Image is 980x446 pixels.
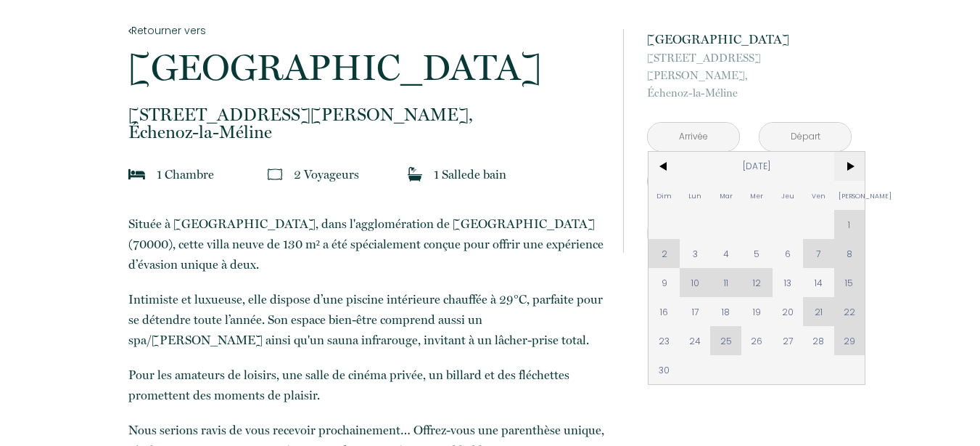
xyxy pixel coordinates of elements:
[759,123,851,151] input: Départ
[128,49,604,86] p: [GEOGRAPHIC_DATA]
[680,152,834,181] span: [DATE]
[710,239,741,268] span: 4
[128,23,604,38] a: Retourner vers
[294,164,359,185] p: 2 Voyageur
[741,181,773,210] span: Mer
[710,181,741,210] span: Mar
[157,164,214,185] p: 1 Chambre
[128,106,604,141] p: Échenoz-la-Méline
[647,214,852,253] button: Réserver
[680,181,711,210] span: Lun
[648,326,680,355] span: 23
[647,49,852,102] p: Échenoz-la-Méline
[803,268,834,297] span: 14
[648,355,680,384] span: 30
[434,164,506,185] p: 1 Salle de bain
[773,181,804,210] span: Jeu
[648,181,680,210] span: Dim
[680,326,711,355] span: 24
[834,181,865,210] span: [PERSON_NAME]
[648,123,739,151] input: Arrivée
[741,297,773,326] span: 19
[648,152,680,181] span: <
[773,239,804,268] span: 6
[268,167,282,182] img: guests
[354,167,359,182] span: s
[128,106,604,123] span: [STREET_ADDRESS][PERSON_NAME],
[741,239,773,268] span: 5
[680,239,711,268] span: 3
[741,326,773,355] span: 26
[773,326,804,355] span: 27
[128,365,604,405] p: Pour les amateurs de loisirs, une salle de cinéma privée, un billard et des fléchettes promettent...
[803,181,834,210] span: Ven
[128,289,604,350] p: Intimiste et luxueuse, elle dispose d’une piscine intérieure chauffée à 29°C, parfaite pour se dé...
[773,268,804,297] span: 13
[803,326,834,355] span: 28
[647,49,852,84] span: [STREET_ADDRESS][PERSON_NAME],
[648,297,680,326] span: 16
[834,152,865,181] span: >
[710,297,741,326] span: 18
[648,268,680,297] span: 9
[680,297,711,326] span: 17
[128,214,604,275] p: Située à [GEOGRAPHIC_DATA], dans l'agglomération de [GEOGRAPHIC_DATA] (70000), cette villa neuve ...
[773,297,804,326] span: 20
[647,29,852,49] p: [GEOGRAPHIC_DATA]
